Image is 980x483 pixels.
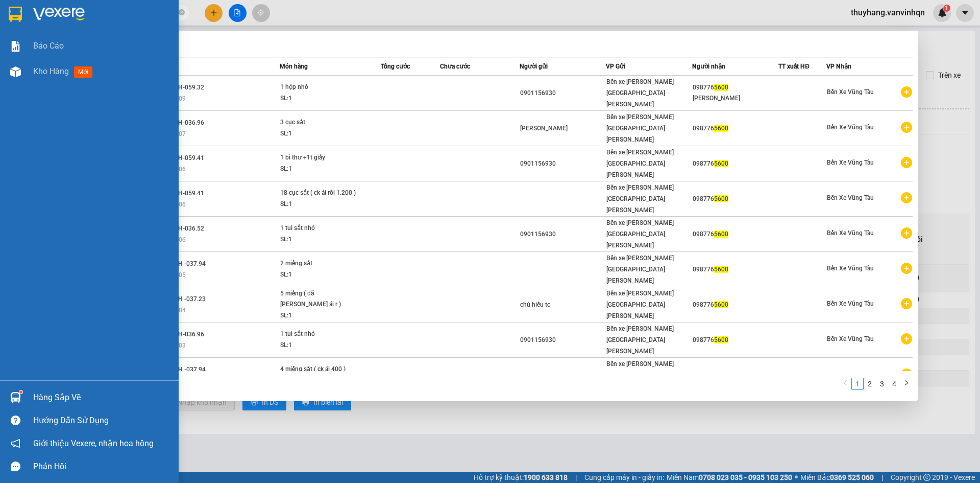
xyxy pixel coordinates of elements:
[901,263,912,274] span: plus-circle
[888,378,900,390] li: 4
[280,329,357,340] div: 1 tui sắt nhỏ
[714,336,728,343] span: 5600
[692,63,725,70] span: Người nhận
[280,340,357,351] div: SL: 1
[826,63,851,70] span: VP Nhận
[839,378,851,390] button: left
[33,39,64,52] span: Báo cáo
[520,370,605,381] div: chú hiếu tc
[901,157,912,168] span: plus-circle
[827,194,874,201] span: Bến Xe Vũng Tàu
[520,229,605,240] div: 0901156930
[179,9,185,15] span: close-circle
[901,298,912,309] span: plus-circle
[851,378,864,390] li: 1
[827,300,874,307] span: Bến Xe Vũng Tàu
[606,149,674,178] span: Bến xe [PERSON_NAME][GEOGRAPHIC_DATA][PERSON_NAME]
[901,227,912,239] span: plus-circle
[280,164,357,175] div: SL: 1
[827,88,874,96] span: Bến Xe Vũng Tàu
[693,264,778,275] div: 098776
[900,378,913,390] button: right
[11,416,20,425] span: question-circle
[693,82,778,93] div: 098776
[901,333,912,344] span: plus-circle
[11,462,20,471] span: message
[280,364,357,375] div: 4 miếng sắt ( ck ái 400 )
[693,158,778,169] div: 098776
[280,117,357,128] div: 3 cục sắt
[11,439,20,448] span: notification
[280,199,357,210] div: SL: 1
[381,63,410,70] span: Tổng cước
[33,437,154,450] span: Giới thiệu Vexere, nhận hoa hồng
[900,378,913,390] li: Next Page
[693,229,778,240] div: 098776
[901,192,912,203] span: plus-circle
[903,380,910,386] span: right
[693,300,778,310] div: 098776
[693,370,778,381] div: 098776
[280,152,357,164] div: 1 bì thư +1t giấy
[280,269,357,281] div: SL: 1
[839,378,851,390] li: Previous Page
[714,301,728,308] span: 5600
[864,378,875,389] a: 2
[714,266,728,273] span: 5600
[33,66,69,76] span: Kho hàng
[714,160,728,167] span: 5600
[827,265,874,272] span: Bến Xe Vũng Tàu
[10,66,21,77] img: warehouse-icon
[714,125,728,132] span: 5600
[280,93,357,104] div: SL: 1
[714,195,728,202] span: 5600
[693,335,778,346] div: 098776
[280,234,357,245] div: SL: 1
[606,184,674,214] span: Bến xe [PERSON_NAME][GEOGRAPHIC_DATA][PERSON_NAME]
[827,159,874,166] span: Bến Xe Vũng Tàu
[33,413,171,428] div: Hướng dẫn sử dụng
[33,459,171,474] div: Phản hồi
[520,123,605,134] div: [PERSON_NAME]
[901,86,912,98] span: plus-circle
[606,255,674,284] span: Bến xe [PERSON_NAME][GEOGRAPHIC_DATA][PERSON_NAME]
[714,231,728,238] span: 5600
[9,7,22,22] img: logo-vxr
[280,310,357,321] div: SL: 1
[889,378,900,389] a: 4
[606,219,674,249] span: Bến xe [PERSON_NAME][GEOGRAPHIC_DATA][PERSON_NAME]
[693,194,778,204] div: 098776
[280,188,357,199] div: 18 cục sắt ( ck ái rồi 1.200 )
[440,63,470,70] span: Chưa cước
[693,123,778,134] div: 098776
[901,122,912,133] span: plus-circle
[520,63,548,70] span: Người gửi
[827,229,874,237] span: Bến Xe Vũng Tàu
[864,378,876,390] li: 2
[10,392,21,403] img: warehouse-icon
[280,128,357,140] div: SL: 1
[827,371,874,378] span: Bến Xe Vũng Tàu
[842,380,848,386] span: left
[693,93,778,104] div: [PERSON_NAME]
[606,325,674,355] span: Bến xe [PERSON_NAME][GEOGRAPHIC_DATA][PERSON_NAME]
[33,390,171,405] div: Hàng sắp về
[876,378,888,390] li: 3
[280,288,357,310] div: 5 miếng ( đã [PERSON_NAME] ái r )
[876,378,888,389] a: 3
[280,223,357,234] div: 1 tui sắt nhỏ
[606,290,674,319] span: Bến xe [PERSON_NAME][GEOGRAPHIC_DATA][PERSON_NAME]
[19,390,22,394] sup: 1
[827,124,874,131] span: Bến Xe Vũng Tàu
[179,8,185,18] span: close-circle
[280,258,357,269] div: 2 miếng sắt
[778,63,810,70] span: TT xuất HĐ
[280,63,308,70] span: Món hàng
[520,88,605,99] div: 0901156930
[901,369,912,380] span: plus-circle
[10,41,21,52] img: solution-icon
[606,78,674,108] span: Bến xe [PERSON_NAME][GEOGRAPHIC_DATA][PERSON_NAME]
[827,335,874,342] span: Bến Xe Vũng Tàu
[714,84,728,91] span: 5600
[852,378,863,389] a: 1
